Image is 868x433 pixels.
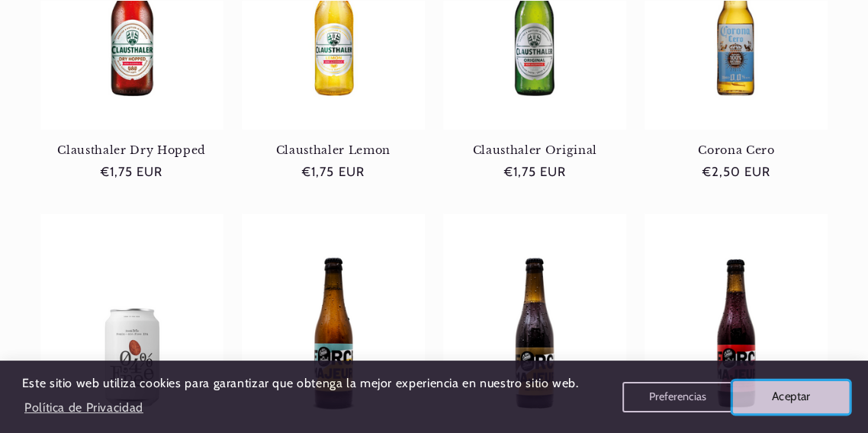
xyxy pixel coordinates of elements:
a: Política de Privacidad (opens in a new tab) [22,394,146,421]
button: Aceptar [733,380,850,412]
a: Clausthaler Original [443,143,626,157]
a: Corona Cero [645,143,828,157]
button: Preferencias [622,382,732,412]
a: Clausthaler Dry Hopped [40,143,223,157]
a: Clausthaler Lemon [242,143,425,157]
span: Este sitio web utiliza cookies para garantizar que obtenga la mejor experiencia en nuestro sitio ... [22,376,579,390]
